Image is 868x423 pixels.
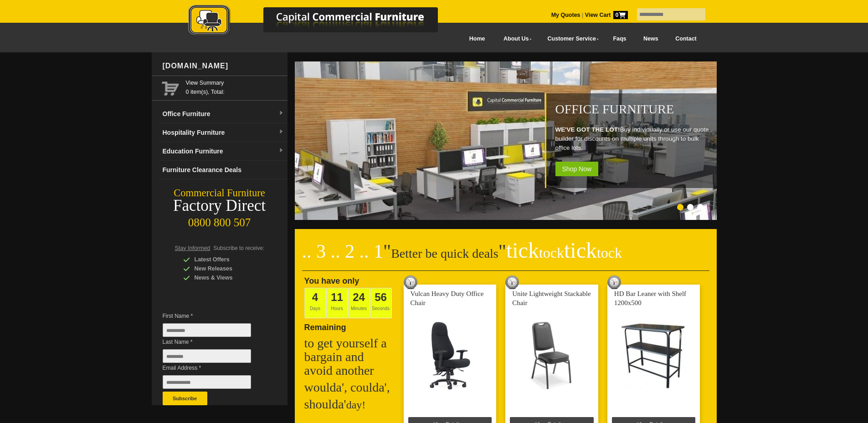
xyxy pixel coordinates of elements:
[667,29,705,49] a: Contact
[304,276,360,285] span: You have only
[163,5,482,41] a: Capital Commercial Furniture Logo
[152,199,288,212] div: Factory Direct
[697,204,704,210] li: Page dot 3
[613,11,628,19] span: 0
[304,319,346,332] span: Remaining
[326,288,348,318] span: Hours
[278,129,284,135] img: dropdown
[498,241,622,262] span: "
[278,111,284,116] img: dropdown
[183,255,270,264] div: Latest Offers
[607,275,621,289] img: tick tock deal clock
[163,337,265,347] span: Last Name *
[183,264,270,273] div: New Releases
[555,126,620,133] strong: WE'VE GOT THE LOT!
[493,29,537,49] a: About Us
[597,245,622,261] span: tock
[163,311,265,321] span: First Name *
[583,12,627,18] a: View Cart0
[152,187,288,199] div: Commercial Furniture
[353,291,365,303] span: 24
[555,125,712,153] p: Buy individually or use our quote builder for discounts on multiple units through to bulk office ...
[163,375,251,389] input: Email Address *
[687,204,693,210] li: Page dot 2
[163,323,251,337] input: First Name *
[175,245,211,251] span: Stay Informed
[159,52,288,80] div: [DOMAIN_NAME]
[186,78,284,95] span: 0 item(s), Total:
[159,161,288,179] a: Furniture Clearance Deals
[312,291,318,303] span: 4
[295,215,719,221] a: Office Furniture WE'VE GOT THE LOT!Buy individually or use our quote builder for discounts on mul...
[163,392,207,405] button: Subscribe
[346,399,366,411] span: day!
[302,244,709,271] h2: Better be quick deals
[375,291,387,303] span: 56
[537,29,604,49] a: Customer Service
[278,148,284,153] img: dropdown
[304,288,326,318] span: Days
[163,363,265,372] span: Email Address *
[302,241,384,262] span: .. 3 .. 2 .. 1
[304,381,395,394] h2: woulda', coulda',
[331,291,343,303] span: 11
[677,204,683,210] li: Page dot 1
[383,241,391,262] span: "
[505,275,519,289] img: tick tock deal clock
[152,212,288,229] div: 0800 800 507
[551,12,580,18] a: My Quotes
[183,273,270,282] div: News & Views
[539,245,564,261] span: tock
[585,12,628,18] strong: View Cart
[555,162,599,176] span: Shop Now
[605,29,635,49] a: Faqs
[304,336,395,377] h2: to get yourself a bargain and avoid another
[404,275,417,289] img: tick tock deal clock
[159,105,288,123] a: Office Furnituredropdown
[163,5,482,38] img: Capital Commercial Furniture Logo
[506,238,622,262] span: tick tick
[159,123,288,142] a: Hospitality Furnituredropdown
[213,245,264,251] span: Subscribe to receive:
[555,102,712,116] h1: Office Furniture
[186,78,284,87] a: View Summary
[304,398,395,412] h2: shoulda'
[370,288,392,318] span: Seconds
[159,142,288,161] a: Education Furnituredropdown
[295,61,719,220] img: Office Furniture
[635,29,667,49] a: News
[348,288,370,318] span: Minutes
[163,349,251,363] input: Last Name *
